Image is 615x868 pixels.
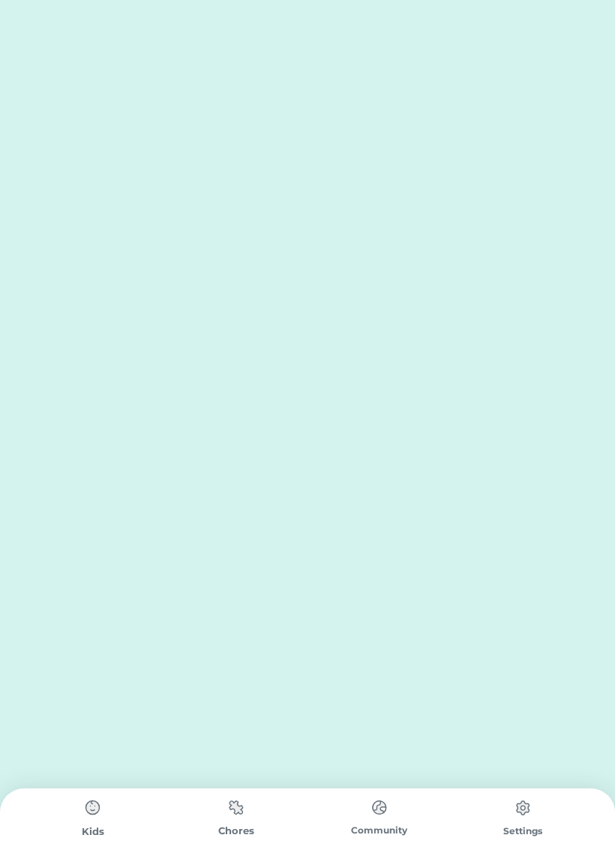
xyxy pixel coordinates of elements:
[307,824,451,837] div: Community
[164,824,307,839] div: Chores
[21,824,164,839] div: Kids
[508,793,538,823] img: type%3Dchores%2C%20state%3Ddefault.svg
[221,793,251,822] img: type%3Dchores%2C%20state%3Ddefault.svg
[78,793,108,823] img: type%3Dchores%2C%20state%3Ddefault.svg
[451,824,594,838] div: Settings
[364,793,394,822] img: type%3Dchores%2C%20state%3Ddefault.svg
